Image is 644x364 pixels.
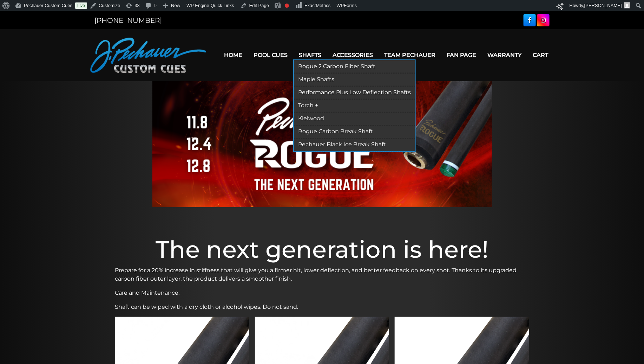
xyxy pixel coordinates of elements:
[293,46,327,64] a: Shafts
[218,46,248,64] a: Home
[482,46,527,64] a: Warranty
[441,46,482,64] a: Fan Page
[294,125,415,138] a: Rogue Carbon Break Shaft
[294,138,415,151] a: Pechauer Black Ice Break Shaft
[294,99,415,112] a: Torch +
[115,266,529,283] p: Prepare for a 20% increase in stiffness that will give you a firmer hit, lower deflection, and be...
[294,112,415,125] a: Kielwood
[294,60,415,73] a: Rogue 2 Carbon Fiber Shaft
[75,2,87,9] a: Live
[379,46,441,64] a: Team Pechauer
[115,303,529,311] p: Shaft can be wiped with a dry cloth or alcohol wipes. Do not sand.
[527,46,554,64] a: Cart
[115,289,529,297] p: Care and Maintenance:
[94,16,162,25] a: [PHONE_NUMBER]
[90,38,206,73] img: Pechauer Custom Cues
[285,4,289,8] div: Focus keyphrase not set
[294,73,415,86] a: Maple Shafts
[115,235,529,263] h1: The next generation is here!
[304,3,330,8] span: ExactMetrics
[248,46,293,64] a: Pool Cues
[584,3,622,8] span: [PERSON_NAME]
[327,46,379,64] a: Accessories
[294,86,415,99] a: Performance Plus Low Deflection Shafts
